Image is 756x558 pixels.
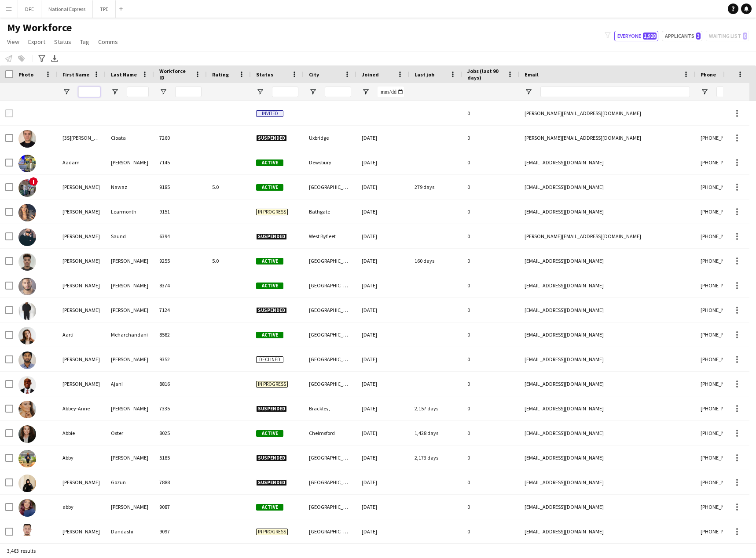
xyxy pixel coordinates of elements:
div: 7335 [154,396,207,420]
app-action-btn: Advanced filters [37,53,47,64]
div: 8816 [154,372,207,396]
div: Oster [106,421,154,445]
div: [GEOGRAPHIC_DATA] [304,347,356,371]
span: Suspended [256,455,287,461]
div: [PERSON_NAME] [57,347,106,371]
span: Last job [415,71,434,78]
div: 279 days [409,175,462,199]
div: abby [57,495,106,519]
div: [DATE] [356,126,409,150]
input: First Name Filter Input [78,87,100,97]
div: [GEOGRAPHIC_DATA] [304,249,356,273]
img: Aaron Connor [18,253,36,271]
button: Applicants3 [662,31,702,41]
div: [DATE] [356,396,409,420]
div: 7145 [154,150,207,174]
div: 0 [462,298,519,322]
img: Abbey-Anne Gyles-Brown [18,401,36,418]
img: Abd alhakim Dandashi [18,524,36,541]
div: [EMAIL_ADDRESS][DOMAIN_NAME] [519,495,695,519]
input: Joined Filter Input [378,87,404,97]
a: Tag [77,36,93,47]
button: Open Filter Menu [111,88,119,96]
span: My Workforce [7,21,72,34]
div: [GEOGRAPHIC_DATA] [304,372,356,396]
img: Aaron Woolf [18,302,36,320]
div: West Byfleet [304,224,356,248]
span: 3 [696,33,701,40]
div: 0 [462,175,519,199]
div: Gozun [106,470,154,494]
span: Workforce ID [159,68,191,81]
a: Export [25,36,49,47]
div: 8582 [154,322,207,347]
div: 5185 [154,446,207,470]
div: [GEOGRAPHIC_DATA] [304,298,356,322]
div: 5.0 [207,175,251,199]
div: Dewsbury [304,150,356,174]
div: [DATE] [356,273,409,297]
div: [DATE] [356,249,409,273]
div: [DATE] [356,298,409,322]
span: Suspended [256,135,287,141]
div: [PERSON_NAME] [57,199,106,224]
div: [DATE] [356,175,409,199]
div: 9352 [154,347,207,371]
span: Suspended [256,406,287,412]
app-action-btn: Export XLSX [49,53,60,64]
div: 2,173 days [409,446,462,470]
span: Jobs (last 90 days) [467,68,503,81]
span: Rating [212,71,229,78]
div: [PERSON_NAME] [57,298,106,322]
img: [3S]Vlad Cioata [18,130,36,148]
div: [PERSON_NAME] [106,396,154,420]
span: In progress [256,209,288,215]
button: Open Filter Menu [525,88,532,96]
div: Bathgate [304,199,356,224]
div: 0 [462,372,519,396]
input: Workforce ID Filter Input [175,87,202,97]
div: [EMAIL_ADDRESS][DOMAIN_NAME] [519,298,695,322]
span: Email [525,71,539,78]
div: [DATE] [356,347,409,371]
div: [PERSON_NAME] [106,446,154,470]
div: [DATE] [356,470,409,494]
button: Open Filter Menu [309,88,317,96]
input: Row Selection is disabled for this row (unchecked) [5,109,13,117]
input: Email Filter Input [540,87,690,97]
div: 0 [462,199,519,224]
div: [EMAIL_ADDRESS][DOMAIN_NAME] [519,470,695,494]
div: Learmonth [106,199,154,224]
div: 8025 [154,421,207,445]
div: 7888 [154,470,207,494]
button: TPE [93,0,116,18]
img: Aaron Robertson [18,278,36,295]
div: [GEOGRAPHIC_DATA] [304,495,356,519]
div: Ajani [106,372,154,396]
span: Photo [18,71,33,78]
span: Active [256,332,283,338]
span: In progress [256,529,288,535]
div: [EMAIL_ADDRESS][DOMAIN_NAME] [519,199,695,224]
div: 2,157 days [409,396,462,420]
div: [EMAIL_ADDRESS][DOMAIN_NAME] [519,421,695,445]
div: [PERSON_NAME][EMAIL_ADDRESS][DOMAIN_NAME] [519,224,695,248]
div: [EMAIL_ADDRESS][DOMAIN_NAME] [519,519,695,544]
div: [PERSON_NAME] [106,249,154,273]
div: [GEOGRAPHIC_DATA] [304,470,356,494]
span: Active [256,430,283,437]
span: Active [256,504,283,511]
div: 5.0 [207,249,251,273]
div: 0 [462,101,519,125]
div: 0 [462,322,519,347]
button: Everyone1,928 [614,31,658,41]
div: 7260 [154,126,207,150]
span: Active [256,184,283,191]
span: Invited [256,110,283,117]
div: [PERSON_NAME] [106,273,154,297]
a: Status [51,36,75,47]
button: National Express [41,0,93,18]
span: ! [29,177,38,186]
div: 0 [462,347,519,371]
div: 0 [462,273,519,297]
